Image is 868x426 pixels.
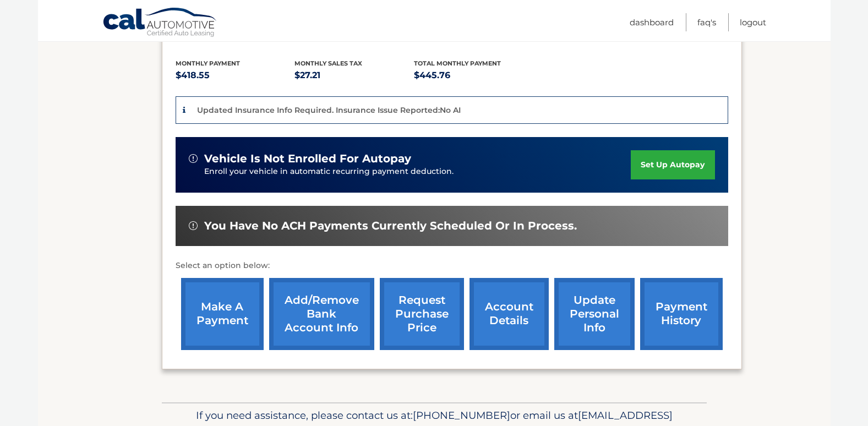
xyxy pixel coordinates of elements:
[413,409,510,422] span: [PHONE_NUMBER]
[294,59,362,67] span: Monthly sales Tax
[176,68,295,83] p: $418.55
[380,278,464,350] a: request purchase price
[189,221,198,230] img: alert-white.svg
[554,278,635,350] a: update personal info
[414,59,501,67] span: Total Monthly Payment
[640,278,723,350] a: payment history
[269,278,374,350] a: Add/Remove bank account info
[470,278,549,350] a: account details
[630,13,674,31] a: Dashboard
[294,68,414,83] p: $27.21
[414,68,533,83] p: $445.76
[204,152,411,166] span: vehicle is not enrolled for autopay
[176,59,240,67] span: Monthly Payment
[697,13,716,31] a: FAQ's
[176,259,728,272] p: Select an option below:
[631,150,714,179] a: set up autopay
[189,154,198,163] img: alert-white.svg
[181,278,264,350] a: make a payment
[197,105,461,115] p: Updated Insurance Info Required. Insurance Issue Reported:No AI
[204,166,631,178] p: Enroll your vehicle in automatic recurring payment deduction.
[102,7,218,39] a: Cal Automotive
[204,219,577,233] span: You have no ACH payments currently scheduled or in process.
[740,13,766,31] a: Logout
